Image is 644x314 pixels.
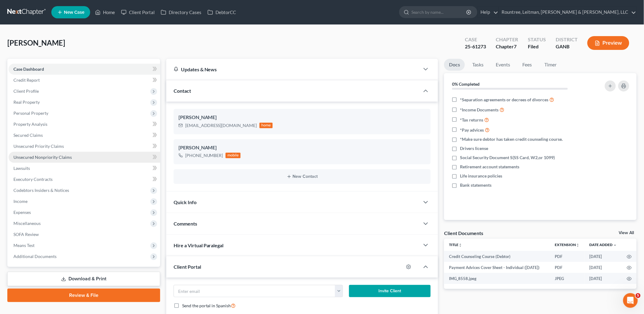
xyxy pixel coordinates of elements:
[444,262,550,273] td: Payment Advices Cover Sheet - Individual ([DATE])
[118,7,158,18] a: Client Portal
[517,59,537,71] a: Fees
[444,59,465,71] a: Docs
[411,6,467,18] input: Search by name...
[444,273,550,284] td: IMG_8558.jpeg
[13,188,69,193] span: Codebtors Insiders & Notices
[467,59,488,71] a: Tasks
[9,119,160,130] a: Property Analysis
[7,272,160,286] a: Download & Print
[174,66,413,73] div: Updates & News
[9,64,160,75] a: Case Dashboard
[13,99,40,105] span: Real Property
[13,210,31,215] span: Expenses
[174,264,201,270] span: Client Portal
[13,88,39,94] span: Client Profile
[349,285,431,297] button: Invite Client
[499,7,636,18] a: Rountree, Leitman, [PERSON_NAME] & [PERSON_NAME], LLC
[92,7,118,18] a: Home
[226,153,241,158] div: mobile
[174,199,197,205] span: Quick Info
[259,123,273,128] div: home
[9,229,160,240] a: SOFA Review
[458,243,462,247] i: unfold_more
[460,136,563,142] span: *Make sure debtor has taken credit counseling course.
[576,243,580,247] i: unfold_more
[174,88,191,94] span: Contact
[460,97,548,103] span: *Separation agreements or decrees of divorces
[174,285,336,297] input: Enter email
[496,36,518,43] div: Chapter
[13,177,53,182] span: Executory Contracts
[13,254,57,259] span: Additional Documents
[7,38,65,47] span: [PERSON_NAME]
[9,152,160,163] a: Unsecured Nonpriority Claims
[449,242,462,247] a: Titleunfold_more
[13,133,43,138] span: Secured Claims
[550,262,585,273] td: PDF
[204,7,239,18] a: DebtorCC
[178,144,426,151] div: [PERSON_NAME]
[556,43,578,50] div: GANB
[619,231,634,235] a: View All
[174,221,197,226] span: Comments
[539,59,561,71] a: Timer
[460,173,502,179] span: Life insurance policies
[613,243,617,247] i: expand_more
[13,110,48,116] span: Personal Property
[13,166,30,171] span: Lawsuits
[185,122,257,129] div: [EMAIL_ADDRESS][DOMAIN_NAME]
[158,7,204,18] a: Directory Cases
[590,242,617,247] a: Date Added expand_more
[460,182,491,188] span: Bank statements
[460,117,483,123] span: *Tax returns
[636,293,641,298] span: 5
[13,199,28,204] span: Income
[460,145,488,151] span: Drivers license
[528,43,546,50] div: Filed
[585,251,622,262] td: [DATE]
[623,293,638,308] iframe: Intercom live chat
[478,7,498,18] a: Help
[174,242,224,248] span: Hire a Virtual Paralegal
[528,36,546,43] div: Status
[460,164,519,170] span: Retirement account statements
[182,303,231,308] span: Send the portal in Spanish
[556,36,578,43] div: District
[13,121,47,127] span: Property Analysis
[460,155,555,161] span: Social Security Document S(SS Card, W2,or 1099)
[444,251,550,262] td: Credit Counseling Course (Debtor)
[460,107,499,113] span: *Income Documents
[9,174,160,185] a: Executory Contracts
[13,77,40,83] span: Credit Report
[185,152,223,159] div: [PHONE_NUMBER]
[9,141,160,152] a: Unsecured Priority Claims
[64,10,84,15] span: New Case
[465,43,486,50] div: 25-61273
[452,81,480,87] strong: 0% Completed
[587,36,629,50] button: Preview
[465,36,486,43] div: Case
[9,130,160,141] a: Secured Claims
[585,273,622,284] td: [DATE]
[13,232,39,237] span: SOFA Review
[585,262,622,273] td: [DATE]
[460,127,484,133] span: *Pay advices
[13,221,41,226] span: Miscellaneous
[514,43,517,49] span: 7
[178,114,426,121] div: [PERSON_NAME]
[9,163,160,174] a: Lawsuits
[13,155,72,160] span: Unsecured Nonpriority Claims
[13,144,64,149] span: Unsecured Priority Claims
[496,43,518,50] div: Chapter
[13,243,35,248] span: Means Test
[550,273,585,284] td: JPEG
[550,251,585,262] td: PDF
[178,174,426,179] button: New Contact
[444,230,483,236] div: Client Documents
[9,75,160,86] a: Credit Report
[7,289,160,302] a: Review & File
[555,242,580,247] a: Extensionunfold_more
[491,59,515,71] a: Events
[13,66,44,72] span: Case Dashboard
